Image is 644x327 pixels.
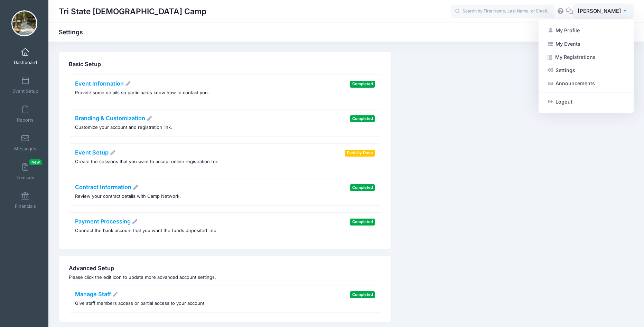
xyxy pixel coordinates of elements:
a: Financials [9,188,42,212]
span: Dashboard [14,60,37,65]
p: Customize your account and registration link. [75,124,172,131]
p: Review your contract details with Camp Network. [75,193,181,200]
a: Event Information [75,80,131,87]
p: Create the sessions that you want to accept online registration for. [75,158,218,165]
a: Branding & Customization [75,115,152,122]
a: Messages [9,131,42,155]
p: Give staff members access or partial access to your account. [75,300,206,307]
span: Completed [350,81,375,87]
span: New [29,159,42,165]
a: Manage Staff [75,291,118,298]
span: Completed [350,184,375,191]
a: Dashboard [9,44,42,69]
span: Reports [17,117,34,123]
a: Settings [544,64,628,77]
h1: Settings [59,28,89,36]
a: Event Setup [75,149,116,156]
a: Event Setup [9,73,42,97]
span: [PERSON_NAME] [578,7,621,15]
span: Invoices [17,175,34,180]
a: Logout [544,95,628,108]
a: Reports [9,102,42,126]
span: Partially Done [345,150,375,156]
a: My Profile [544,24,628,37]
h4: Basic Setup [69,61,381,68]
p: Provide some details so participants know how to contact you. [75,89,209,96]
button: [PERSON_NAME] [573,3,634,19]
p: Please click the edit icon to update more advanced account settings. [69,274,381,281]
a: Payment Processing [75,218,138,225]
a: My Events [544,37,628,50]
a: Contract Information [75,184,139,191]
span: Event Setup [12,88,38,94]
span: Financials [15,203,36,209]
span: Completed [350,291,375,298]
h1: Tri State [DEMOGRAPHIC_DATA] Camp [59,3,206,19]
a: InvoicesNew [9,159,42,184]
h4: Advanced Setup [69,265,381,272]
a: My Registrations [544,51,628,64]
a: Announcements [544,77,628,90]
span: Completed [350,219,375,225]
span: Messages [14,146,36,152]
p: Connect the bank account that you want the funds deposited into. [75,227,218,234]
span: Completed [350,115,375,122]
input: Search by First Name, Last Name, or Email... [451,5,554,18]
img: Tri State Christian Camp [11,10,37,36]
